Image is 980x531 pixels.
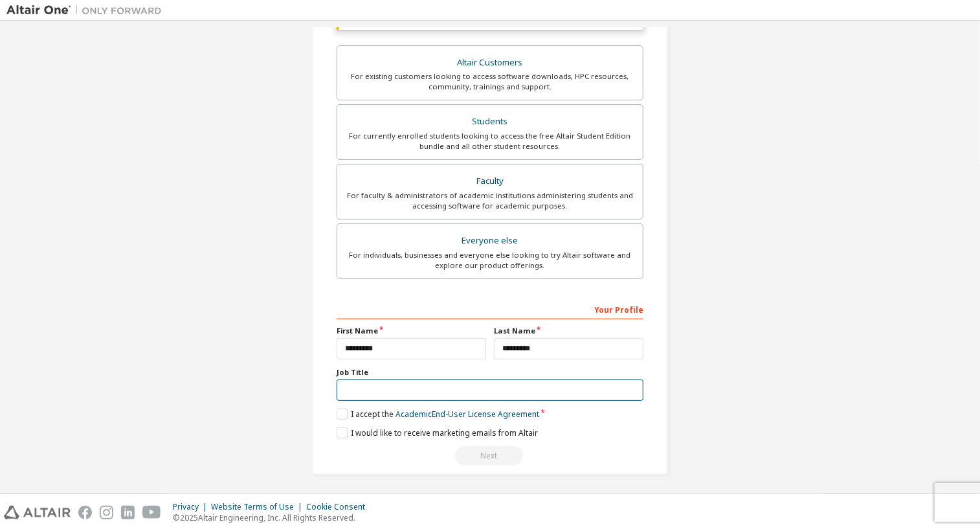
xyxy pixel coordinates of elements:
[337,299,643,319] div: Your Profile
[345,190,635,211] div: For faculty & administrators of academic institutions administering students and accessing softwa...
[100,506,113,519] img: instagram.svg
[345,54,635,72] div: Altair Customers
[337,427,538,438] label: I would like to receive marketing emails from Altair
[345,131,635,152] div: For currently enrolled students looking to access the free Altair Student Edition bundle and all ...
[173,512,373,523] p: © 2025 Altair Engineering, Inc. All Rights Reserved.
[4,506,71,519] img: altair_logo.svg
[78,506,92,519] img: facebook.svg
[337,409,539,420] label: I accept the
[345,172,635,190] div: Faculty
[345,71,635,92] div: For existing customers looking to access software downloads, HPC resources, community, trainings ...
[337,446,643,466] div: Please wait while checking email ...
[173,502,211,512] div: Privacy
[211,502,306,512] div: Website Terms of Use
[6,4,168,17] img: Altair One
[306,502,373,512] div: Cookie Consent
[395,409,539,420] a: Academic End-User License Agreement
[345,232,635,250] div: Everyone else
[345,113,635,131] div: Students
[142,506,161,519] img: youtube.svg
[337,367,643,378] label: Job Title
[345,250,635,271] div: For individuals, businesses and everyone else looking to try Altair software and explore our prod...
[494,326,643,336] label: Last Name
[337,326,486,336] label: First Name
[121,506,135,519] img: linkedin.svg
